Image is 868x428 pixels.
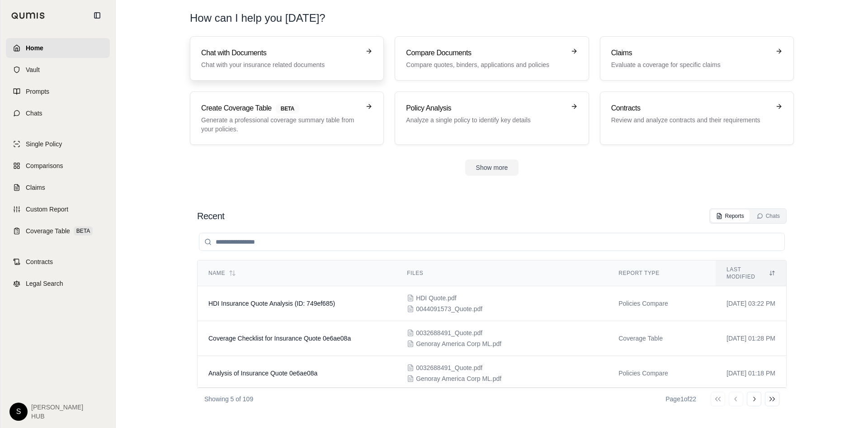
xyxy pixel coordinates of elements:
[416,293,457,303] span: HDI Quote.pdf
[465,159,519,176] button: Show more
[608,260,716,286] th: Report Type
[608,356,716,391] td: Policies Compare
[6,199,110,219] a: Custom Report
[275,104,300,114] span: BETA
[600,36,794,81] a: ClaimsEvaluate a coverage for specific claims
[190,11,325,25] h1: How can I help you [DATE]?
[26,257,53,266] span: Contracts
[6,103,110,123] a: Chats
[6,134,110,154] a: Single Policy
[90,8,104,23] button: Collapse sidebar
[716,286,786,321] td: [DATE] 03:22 PM
[26,65,40,74] span: Vault
[716,356,786,391] td: [DATE] 01:18 PM
[26,279,63,288] span: Legal Search
[190,91,384,145] a: Create Coverage TableBETAGenerate a professional coverage summary table from your policies.
[31,403,83,412] span: [PERSON_NAME]
[26,183,45,192] span: Claims
[31,412,83,421] span: HUB
[26,161,63,170] span: Comparisons
[6,252,110,272] a: Contracts
[406,60,565,69] p: Compare quotes, binders, applications and policies
[26,139,62,149] span: Single Policy
[395,91,589,145] a: Policy AnalysisAnalyze a single policy to identify key details
[26,87,49,96] span: Prompts
[204,394,253,404] p: Showing 5 of 109
[611,48,770,58] h3: Claims
[416,304,482,313] span: 0044091573_Quote.pdf
[208,300,335,307] span: HDI Insurance Quote Analysis (ID: 749ef685)
[74,226,93,236] span: BETA
[751,210,785,222] button: Chats
[6,274,110,293] a: Legal Search
[608,321,716,356] td: Coverage Table
[726,266,775,280] div: Last modified
[26,205,68,214] span: Custom Report
[757,212,780,220] div: Chats
[26,43,43,53] span: Home
[6,221,110,241] a: Coverage TableBETA
[11,12,45,19] img: Qumis Logo
[416,363,482,372] span: 0032688491_Quote.pdf
[6,60,110,80] a: Vault
[600,91,794,145] a: ContractsReview and analyze contracts and their requirements
[208,335,351,342] span: Coverage Checklist for Insurance Quote 0e6ae08a
[208,269,385,277] div: Name
[406,103,565,114] h3: Policy Analysis
[26,226,70,236] span: Coverage Table
[197,210,224,222] h2: Recent
[26,109,42,118] span: Chats
[716,321,786,356] td: [DATE] 01:28 PM
[416,328,482,337] span: 0032688491_Quote.pdf
[6,178,110,197] a: Claims
[611,103,770,114] h3: Contracts
[6,82,110,101] a: Prompts
[208,370,317,377] span: Analysis of Insurance Quote 0e6ae08a
[416,374,501,383] span: Genoray America Corp ML.pdf
[6,156,110,176] a: Comparisons
[716,212,744,220] div: Reports
[201,115,360,134] p: Generate a professional coverage summary table from your policies.
[608,286,716,321] td: Policies Compare
[6,38,110,58] a: Home
[395,36,589,81] a: Compare DocumentsCompare quotes, binders, applications and policies
[201,103,360,114] h3: Create Coverage Table
[396,260,608,286] th: Files
[9,403,28,421] div: S
[201,60,360,69] p: Chat with your insurance related documents
[611,115,770,125] p: Review and analyze contracts and their requirements
[201,48,360,58] h3: Chat with Documents
[190,36,384,81] a: Chat with DocumentsChat with your insurance related documents
[406,48,565,58] h3: Compare Documents
[416,339,501,348] span: Genoray America Corp ML.pdf
[406,115,565,125] p: Analyze a single policy to identify key details
[611,60,770,69] p: Evaluate a coverage for specific claims
[711,210,750,222] button: Reports
[665,394,696,404] div: Page 1 of 22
